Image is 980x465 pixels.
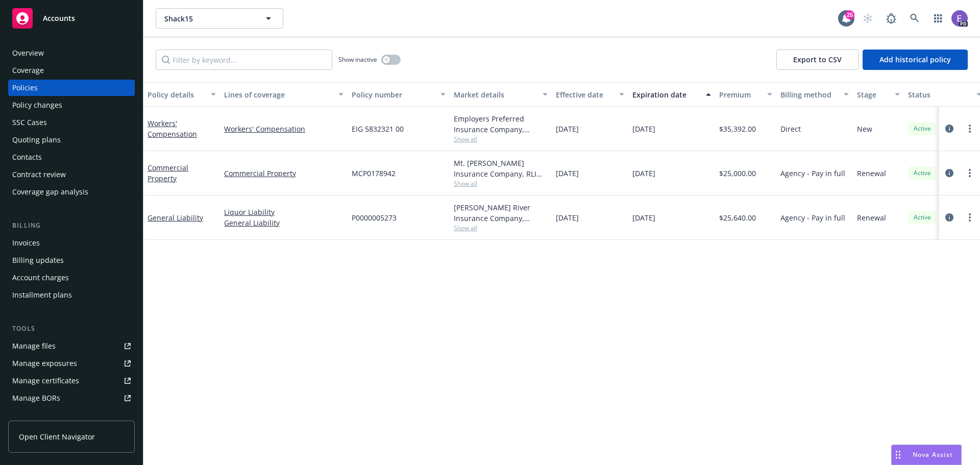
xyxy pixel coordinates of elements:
div: Installment plans [12,287,72,303]
span: Show all [454,135,548,143]
span: Active [912,168,933,178]
span: Shack15 [164,13,253,24]
div: Policy details [148,89,205,100]
button: Billing method [776,82,853,107]
a: Workers' Compensation [224,124,344,134]
a: Liquor Liability [224,207,344,217]
a: Coverage gap analysis [8,184,135,200]
span: New [857,124,872,134]
a: Policy changes [8,97,135,113]
span: Add historical policy [879,55,951,64]
div: Billing method [780,89,838,100]
span: EIG 5832321 00 [352,124,404,134]
span: $25,640.00 [719,212,756,223]
a: SSC Cases [8,114,135,131]
a: Accounts [8,4,135,33]
a: Overview [8,45,135,61]
span: [DATE] [632,124,655,134]
button: Premium [715,82,776,107]
a: Commercial Property [224,168,344,179]
span: $25,000.00 [719,168,756,179]
button: Add historical policy [863,50,968,70]
div: Manage files [12,338,56,354]
span: Renewal [857,212,886,223]
a: Installment plans [8,287,135,303]
input: Filter by keyword... [156,50,332,70]
div: Stage [857,89,889,100]
div: Manage BORs [12,390,60,406]
span: MCP0178942 [352,168,396,179]
div: Quoting plans [12,132,61,148]
div: Manage certificates [12,373,79,389]
span: [DATE] [556,124,579,134]
div: Status [908,89,970,100]
a: Manage BORs [8,390,135,406]
span: Active [912,124,933,133]
a: General Liability [148,213,203,223]
div: Account charges [12,270,69,286]
div: Manage exposures [12,355,77,372]
span: Accounts [43,14,75,22]
a: Manage exposures [8,355,135,372]
a: Quoting plans [8,132,135,148]
div: Employers Preferred Insurance Company, Employers Insurance Group [454,113,548,135]
div: Policy changes [12,97,62,113]
button: Expiration date [628,82,715,107]
div: Invoices [12,235,40,251]
div: Contract review [12,166,66,183]
span: Open Client Navigator [19,431,95,442]
a: Manage files [8,338,135,354]
div: Billing updates [12,252,64,268]
a: Contract review [8,166,135,183]
button: Export to CSV [776,50,859,70]
a: Billing updates [8,252,135,268]
span: Show all [454,224,548,232]
div: Coverage [12,62,44,79]
button: Policy number [348,82,450,107]
button: Lines of coverage [220,82,348,107]
div: [PERSON_NAME] River Insurance Company, [PERSON_NAME] River Group, Novatae Risk Group [454,202,548,224]
img: photo [951,10,968,27]
span: Export to CSV [793,55,842,64]
div: Billing [8,221,135,231]
button: Shack15 [156,8,283,29]
a: circleInformation [943,123,955,135]
a: Summary of insurance [8,407,135,424]
span: [DATE] [632,212,655,223]
a: Switch app [928,8,948,29]
button: Effective date [552,82,628,107]
div: Summary of insurance [12,407,90,424]
div: Lines of coverage [224,89,332,100]
a: Start snowing [857,8,878,29]
a: Report a Bug [881,8,901,29]
span: $35,392.00 [719,124,756,134]
span: Show all [454,179,548,188]
button: Nova Assist [891,445,962,465]
div: Policy number [352,89,434,100]
a: circleInformation [943,211,955,224]
a: General Liability [224,217,344,228]
div: Tools [8,324,135,334]
span: P0000005273 [352,212,397,223]
span: Show inactive [338,55,377,64]
div: Expiration date [632,89,700,100]
span: [DATE] [556,168,579,179]
a: circleInformation [943,167,955,179]
div: Overview [12,45,44,61]
div: Policies [12,80,38,96]
button: Market details [450,82,552,107]
div: Drag to move [892,445,904,464]
div: Mt. [PERSON_NAME] Insurance Company, RLI Corp, Novatae Risk Group [454,158,548,179]
button: Policy details [143,82,220,107]
a: more [964,167,976,179]
div: Contacts [12,149,42,165]
div: SSC Cases [12,114,47,131]
a: more [964,123,976,135]
span: Agency - Pay in full [780,212,845,223]
a: more [964,211,976,224]
span: Agency - Pay in full [780,168,845,179]
span: [DATE] [556,212,579,223]
span: [DATE] [632,168,655,179]
span: Nova Assist [913,450,953,459]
